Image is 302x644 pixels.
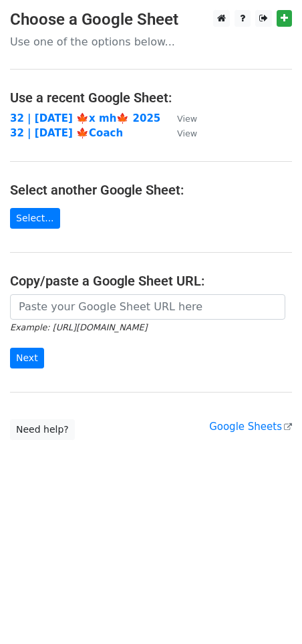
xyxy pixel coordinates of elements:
input: Paste your Google Sheet URL here [10,294,285,320]
a: 32 | [DATE] 🍁x mh🍁 2025 [10,112,160,124]
a: Select... [10,208,60,229]
small: View [177,114,197,124]
h4: Copy/paste a Google Sheet URL: [10,273,292,289]
h3: Choose a Google Sheet [10,10,292,29]
h4: Use a recent Google Sheet: [10,90,292,106]
a: Need help? [10,419,75,440]
a: 32 | [DATE] 🍁Coach [10,127,123,139]
h4: Select another Google Sheet: [10,182,292,198]
a: View [164,112,197,124]
a: View [164,127,197,139]
small: Example: [URL][DOMAIN_NAME] [10,322,147,332]
p: Use one of the options below... [10,35,292,49]
a: Google Sheets [209,421,292,433]
input: Next [10,348,44,368]
small: View [177,128,197,138]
